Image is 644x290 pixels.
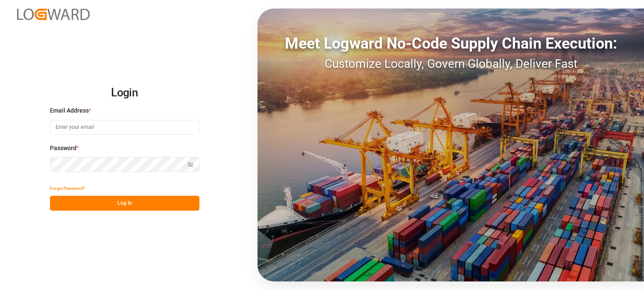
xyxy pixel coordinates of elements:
[258,55,644,73] div: Customize Locally, Govern Globally, Deliver Fast
[50,144,76,153] span: Password
[50,106,89,115] span: Email Address
[50,181,85,196] button: Forgot Password?
[17,9,90,20] img: Logward_new_orange.png
[50,79,199,107] h2: Login
[50,120,199,135] input: Enter your email
[50,196,199,211] button: Log In
[258,32,644,55] div: Meet Logward No-Code Supply Chain Execution:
